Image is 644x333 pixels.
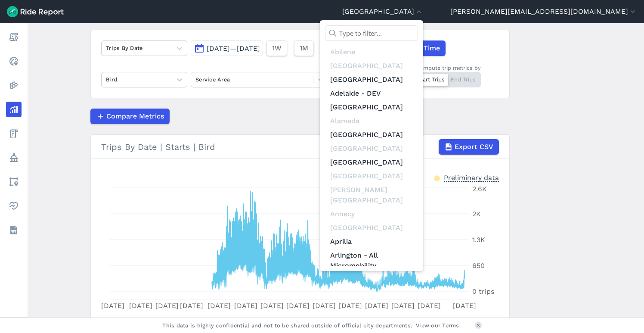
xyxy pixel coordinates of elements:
div: Alameda [325,114,418,128]
div: Abilene [325,45,418,59]
div: [PERSON_NAME][GEOGRAPHIC_DATA] [325,183,418,207]
a: Adelaide - DEV [325,87,418,100]
a: [GEOGRAPHIC_DATA] [325,73,418,87]
input: Type to filter... [325,25,418,41]
a: [GEOGRAPHIC_DATA] [325,100,418,114]
div: Annecy [325,207,418,221]
div: [GEOGRAPHIC_DATA] [325,59,418,73]
a: [GEOGRAPHIC_DATA] [325,128,418,142]
div: [GEOGRAPHIC_DATA] [325,221,418,235]
div: [GEOGRAPHIC_DATA] [325,169,418,183]
a: [GEOGRAPHIC_DATA] [325,156,418,169]
a: Arlington - All Micromobility [325,249,418,273]
a: Aprilia [325,235,418,249]
div: [GEOGRAPHIC_DATA] [325,142,418,156]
